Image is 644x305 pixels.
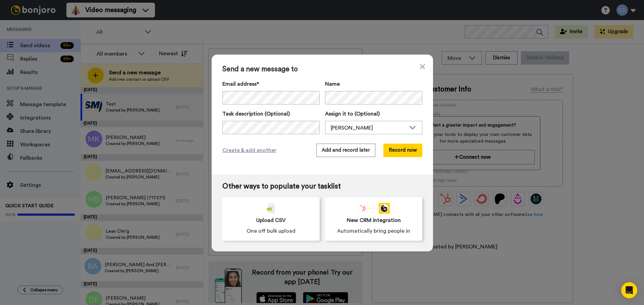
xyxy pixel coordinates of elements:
label: Assign it to (Optional) [325,110,422,118]
span: New CRM integration [347,216,401,224]
span: Name [325,80,340,88]
div: animation [358,203,390,214]
span: Other ways to populate your tasklist [222,182,422,190]
div: Open Intercom Messenger [621,282,637,298]
button: Add and record later [316,144,375,157]
span: Upload CSV [256,216,286,224]
img: csv-grey.png [267,203,275,214]
label: Task description (Optional) [222,110,320,118]
button: Record now [383,144,422,157]
span: One off bulk upload [247,227,296,235]
span: Automatically bring people in [337,227,410,235]
span: Send a new message to [222,65,422,73]
div: [PERSON_NAME] [331,124,406,132]
span: Create & add another [222,146,276,154]
label: Email address* [222,80,320,88]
